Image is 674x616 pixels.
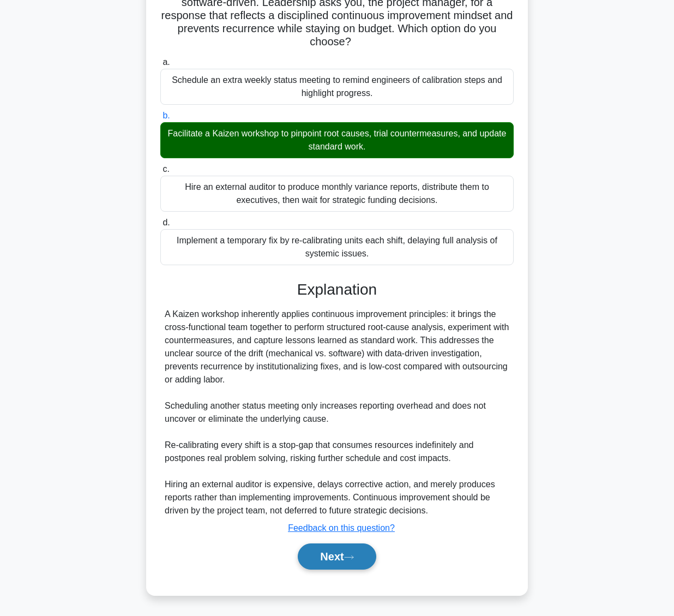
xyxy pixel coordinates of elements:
[298,543,376,570] button: Next
[160,122,514,158] div: Facilitate a Kaizen workshop to pinpoint root causes, trial countermeasures, and update standard ...
[163,164,169,174] span: c.
[163,111,170,120] span: b.
[160,176,514,212] div: Hire an external auditor to produce monthly variance reports, distribute them to executives, then...
[165,308,509,517] div: A Kaizen workshop inherently applies continuous improvement principles: it brings the cross-funct...
[160,69,514,105] div: Schedule an extra weekly status meeting to remind engineers of calibration steps and highlight pr...
[167,280,507,299] h3: Explanation
[160,229,514,265] div: Implement a temporary fix by re-calibrating units each shift, delaying full analysis of systemic ...
[288,523,395,533] a: Feedback on this question?
[163,57,170,67] span: a.
[163,218,170,227] span: d.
